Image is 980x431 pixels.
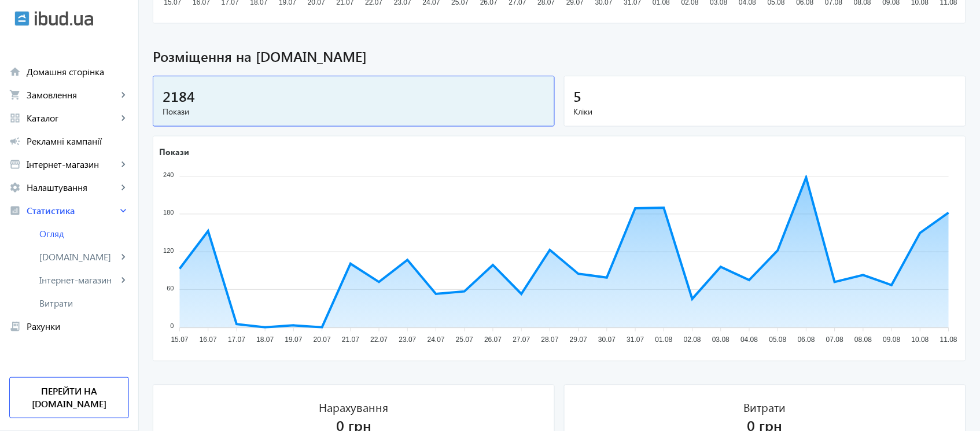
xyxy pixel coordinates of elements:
img: ibud_text.svg [35,11,93,26]
span: 2184 [163,86,195,105]
tspan: 26.07 [484,336,502,344]
tspan: 04.08 [741,336,758,344]
tspan: 07.08 [826,336,843,344]
tspan: 05.08 [769,336,787,344]
tspan: 29.07 [570,336,587,344]
tspan: 11.08 [940,336,957,344]
div: Витрати [744,399,786,415]
tspan: 18.07 [256,336,274,344]
span: Налаштування [27,182,117,193]
mat-icon: keyboard_arrow_right [117,89,129,101]
tspan: 24.07 [428,336,445,344]
span: Рекламні кампанії [27,135,129,147]
tspan: 120 [163,247,174,254]
tspan: 27.07 [513,336,530,344]
text: Покази [159,147,189,158]
span: Статистика [27,205,117,216]
tspan: 15.07 [171,336,189,344]
span: Домашня сторінка [27,66,129,78]
tspan: 06.08 [798,336,815,344]
tspan: 20.07 [314,336,331,344]
div: Нарахування [319,399,389,415]
span: Рахунки [27,321,129,332]
mat-icon: keyboard_arrow_right [117,251,129,263]
tspan: 25.07 [456,336,473,344]
tspan: 22.07 [370,336,388,344]
span: [DOMAIN_NAME] [39,251,117,263]
span: Інтернет-магазин [27,159,117,170]
mat-icon: keyboard_arrow_right [117,205,129,216]
tspan: 30.07 [598,336,616,344]
tspan: 31.07 [627,336,644,344]
tspan: 08.08 [855,336,872,344]
mat-icon: settings [9,182,21,193]
span: Кліки [574,106,956,117]
mat-icon: shopping_cart [9,89,21,101]
tspan: 01.08 [655,336,673,344]
tspan: 60 [167,285,174,292]
span: Витрати [39,297,129,309]
mat-icon: campaign [9,135,21,147]
mat-icon: home [9,66,21,78]
tspan: 0 [171,323,174,330]
tspan: 16.07 [200,336,217,344]
tspan: 21.07 [342,336,359,344]
tspan: 19.07 [285,336,303,344]
mat-icon: keyboard_arrow_right [117,159,129,170]
span: Замовлення [27,89,117,101]
img: ibud.svg [14,11,30,26]
tspan: 02.08 [684,336,701,344]
mat-icon: keyboard_arrow_right [117,182,129,193]
tspan: 03.08 [712,336,730,344]
mat-icon: keyboard_arrow_right [117,274,129,286]
span: Розміщення на [DOMAIN_NAME] [153,47,966,67]
tspan: 180 [163,209,174,216]
tspan: 28.07 [541,336,559,344]
span: Покази [163,106,545,117]
mat-icon: analytics [9,205,21,216]
span: 5 [574,86,582,105]
tspan: 23.07 [399,336,417,344]
tspan: 10.08 [912,336,929,344]
mat-icon: receipt_long [9,321,21,332]
span: Огляд [39,228,129,240]
span: Інтернет-магазин [39,274,117,286]
mat-icon: storefront [9,159,21,170]
mat-icon: keyboard_arrow_right [117,112,129,124]
span: Каталог [27,112,117,124]
tspan: 240 [163,172,174,179]
a: Перейти на [DOMAIN_NAME] [9,377,129,418]
mat-icon: grid_view [9,112,21,124]
tspan: 17.07 [228,336,245,344]
tspan: 09.08 [883,336,901,344]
